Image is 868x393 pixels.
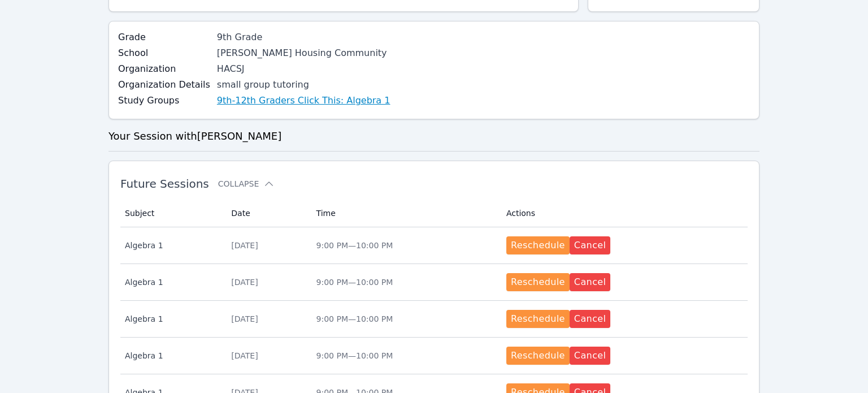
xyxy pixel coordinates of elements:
span: Future Sessions [120,177,209,191]
span: Algebra 1 [125,350,218,361]
th: Subject [120,200,224,227]
div: [DATE] [231,240,302,251]
span: 9:00 PM — 10:00 PM [316,278,393,287]
tr: Algebra 1[DATE]9:00 PM—10:00 PMRescheduleCancel [120,301,748,338]
h3: Your Session with [PERSON_NAME] [108,128,759,144]
div: small group tutoring [217,78,399,92]
div: HACSJ [217,62,399,76]
button: Cancel [570,273,611,291]
span: Algebra 1 [125,277,218,288]
button: Cancel [570,236,611,254]
div: 9th Grade [217,31,399,44]
tr: Algebra 1[DATE]9:00 PM—10:00 PMRescheduleCancel [120,264,748,301]
button: Cancel [570,310,611,328]
th: Actions [500,200,748,227]
tr: Algebra 1[DATE]9:00 PM—10:00 PMRescheduleCancel [120,227,748,264]
th: Time [310,200,500,227]
label: Grade [118,31,210,44]
div: [DATE] [231,313,302,325]
span: Algebra 1 [125,240,218,251]
label: Organization Details [118,78,210,92]
span: 9:00 PM — 10:00 PM [316,351,393,360]
span: Algebra 1 [125,313,218,325]
div: [DATE] [231,277,302,288]
div: [PERSON_NAME] Housing Community [217,46,399,60]
button: Reschedule [506,310,570,328]
button: Reschedule [506,347,570,365]
button: Collapse [218,178,275,189]
tr: Algebra 1[DATE]9:00 PM—10:00 PMRescheduleCancel [120,338,748,374]
th: Date [224,200,309,227]
div: [DATE] [231,350,302,361]
span: 9:00 PM — 10:00 PM [316,241,393,250]
button: Cancel [570,347,611,365]
label: Organization [118,62,210,76]
span: 9:00 PM — 10:00 PM [316,314,393,323]
button: Reschedule [506,273,570,291]
button: Reschedule [506,236,570,254]
a: 9th-12th Graders Click This: Algebra 1 [217,94,390,107]
label: Study Groups [118,94,210,107]
label: School [118,46,210,60]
